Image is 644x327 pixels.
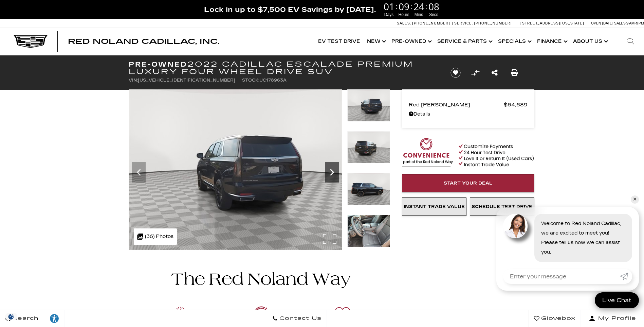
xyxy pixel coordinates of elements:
[347,215,390,247] img: Used 2022 Black Raven Cadillac Premium Luxury image 10
[570,28,610,55] a: About Us
[452,21,514,25] a: Service: [PHONE_NUMBER]
[427,12,440,18] span: Secs
[383,12,395,18] span: Days
[134,228,177,245] div: (36) Photos
[397,21,411,25] span: Sales:
[129,60,187,68] strong: Pre-Owned
[529,310,581,327] a: Glovebox
[427,2,440,11] span: 08
[492,68,498,78] a: Share this Pre-Owned 2022 Cadillac Escalade Premium Luxury Four Wheel Drive SUV
[138,78,235,83] span: [US_VEHICLE_IDENTIFICATION_NUMBER]
[3,313,19,320] section: Click to Open Cookie Consent Modal
[410,1,412,12] span: :
[412,21,450,25] span: [PHONE_NUMBER]
[129,78,138,83] span: VIN:
[278,314,321,323] span: Contact Us
[364,28,388,55] a: New
[398,12,410,18] span: Hours
[404,204,465,209] span: Instant Trade Value
[470,197,534,216] a: Schedule Test Drive
[425,1,427,12] span: :
[132,162,146,183] div: Previous
[242,78,259,83] span: Stock:
[68,38,219,45] a: Red Noland Cadillac, Inc.
[534,28,570,55] a: Finance
[614,21,626,25] span: Sales:
[444,180,493,186] span: Start Your Deal
[412,12,425,18] span: Mins
[434,28,495,55] a: Service & Parts
[129,61,439,75] h1: 2022 Cadillac Escalade Premium Luxury Four Wheel Drive SUV
[402,197,466,216] a: Instant Trade Value
[520,21,584,25] a: [STREET_ADDRESS][US_STATE]
[409,100,528,109] a: Red [PERSON_NAME] $64,689
[395,1,398,12] span: :
[470,68,480,78] button: Compare Vehicle
[129,89,342,250] img: Used 2022 Black Raven Cadillac Premium Luxury image 7
[412,2,425,11] span: 24
[347,89,390,122] img: Used 2022 Black Raven Cadillac Premium Luxury image 7
[3,313,19,320] img: Opt-Out Icon
[539,314,575,323] span: Glovebox
[632,3,641,12] a: Close
[388,28,434,55] a: Pre-Owned
[383,2,395,11] span: 01
[595,314,636,323] span: My Profile
[347,131,390,163] img: Used 2022 Black Raven Cadillac Premium Luxury image 8
[398,2,410,11] span: 09
[409,100,504,109] span: Red [PERSON_NAME]
[503,269,620,284] input: Enter your message
[534,214,632,262] div: Welcome to Red Noland Cadillac, we are excited to meet you! Please tell us how we can assist you.
[595,292,639,308] a: Live Chat
[504,100,528,109] span: $64,689
[44,310,65,327] a: Explore your accessibility options
[68,37,219,46] span: Red Noland Cadillac, Inc.
[11,314,39,323] span: Search
[315,28,364,55] a: EV Test Drive
[591,21,613,25] span: Open [DATE]
[409,109,528,119] a: Details
[495,28,534,55] a: Specials
[448,67,463,78] button: Save vehicle
[626,21,644,25] span: 9 AM-6 PM
[204,5,376,14] span: Lock in up to $7,500 EV Savings by [DATE].
[620,269,632,284] a: Submit
[267,310,327,327] a: Contact Us
[617,28,644,55] div: Search
[472,204,532,209] span: Schedule Test Drive
[581,310,644,327] button: Open user profile menu
[474,21,512,25] span: [PHONE_NUMBER]
[511,68,518,78] a: Print this Pre-Owned 2022 Cadillac Escalade Premium Luxury Four Wheel Drive SUV
[44,313,65,324] div: Explore your accessibility options
[347,173,390,205] img: Used 2022 Black Raven Cadillac Premium Luxury image 9
[259,78,287,83] span: UC178963A
[503,214,528,238] img: Agent profile photo
[454,21,473,25] span: Service:
[599,296,635,304] span: Live Chat
[397,21,452,25] a: Sales: [PHONE_NUMBER]
[14,35,48,48] img: Cadillac Dark Logo with Cadillac White Text
[325,162,339,183] div: Next
[402,174,534,192] a: Start Your Deal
